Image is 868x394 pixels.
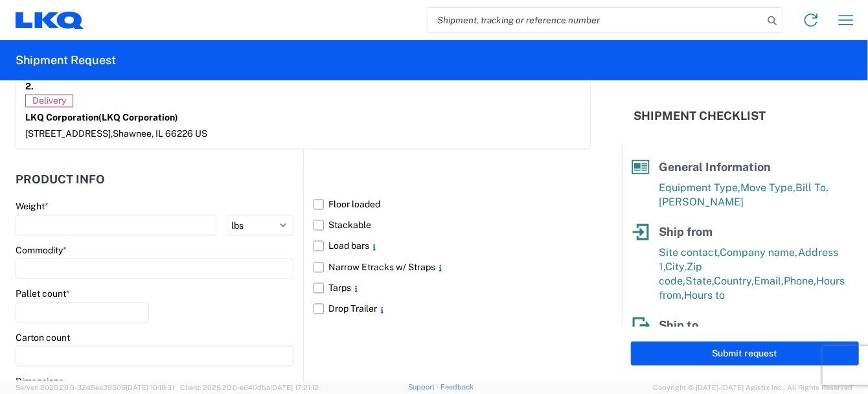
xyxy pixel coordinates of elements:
[16,174,105,187] h2: Product Info
[180,384,319,391] span: Client: 2025.20.0-e640dba
[16,376,63,388] label: Dimensions
[659,225,713,238] span: Ship from
[659,196,744,208] span: [PERSON_NAME]
[314,278,591,299] label: Tarps
[408,383,440,391] a: Support
[659,160,771,174] span: General Information
[795,181,828,194] span: Bill To,
[754,275,784,287] span: Email,
[25,129,113,139] span: [STREET_ADDRESS],
[659,318,698,332] span: Ship to
[98,113,178,123] span: (LKQ Corporation)
[428,8,763,32] input: Shipment, tracking or reference number
[684,289,725,301] span: Hours to
[16,245,67,257] label: Commodity
[653,382,852,393] span: Copyright © [DATE]-[DATE] Agistix Inc., All Rights Reserved
[665,261,687,273] span: City,
[25,95,73,108] span: Delivery
[714,275,754,287] span: Country,
[631,342,859,365] button: Submit request
[659,246,720,259] span: Site contact,
[314,194,591,215] label: Floor loaded
[720,246,798,259] span: Company name,
[113,129,207,139] span: Shawnee, IL 66226 US
[25,113,178,123] strong: LKQ Corporation
[126,384,174,391] span: [DATE] 10:18:31
[740,181,795,194] span: Move Type,
[685,275,714,287] span: State,
[314,257,591,278] label: Narrow Etracks w/ Straps
[25,78,34,95] strong: 2.
[784,275,816,287] span: Phone,
[16,332,70,344] label: Carton count
[314,215,591,236] label: Stackable
[314,299,591,319] label: Drop Trailer
[16,288,70,300] label: Pallet count
[634,108,766,124] h2: Shipment Checklist
[16,52,116,68] h2: Shipment Request
[16,384,174,391] span: Server: 2025.20.0-32d5ea39505
[16,201,49,213] label: Weight
[270,384,319,391] span: [DATE] 17:21:12
[440,383,474,391] a: Feedback
[659,181,740,194] span: Equipment Type,
[314,236,591,257] label: Load bars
